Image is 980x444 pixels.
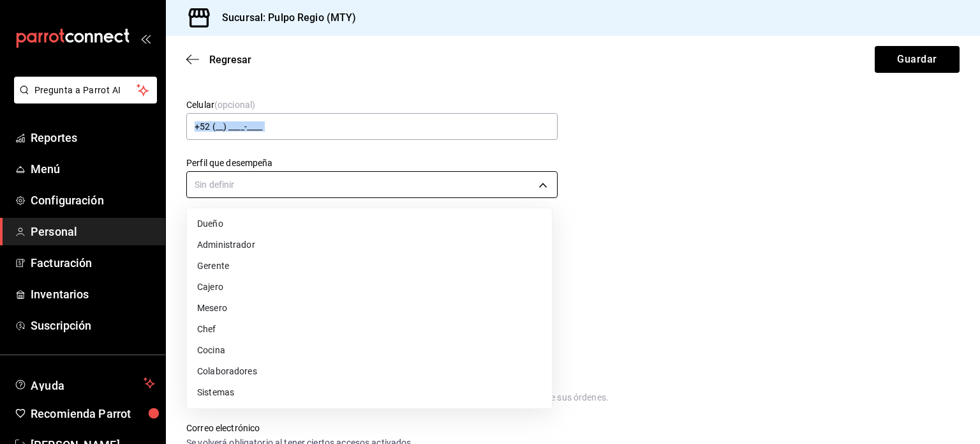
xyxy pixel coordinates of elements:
[187,361,552,382] li: Colaboradores
[187,298,552,319] li: Mesero
[187,234,552,256] li: Administrador
[187,277,552,298] li: Cajero
[187,319,552,340] li: Chef
[187,382,552,403] li: Sistemas
[187,340,552,361] li: Cocina
[187,213,552,234] li: Dueño
[187,256,552,277] li: Gerente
